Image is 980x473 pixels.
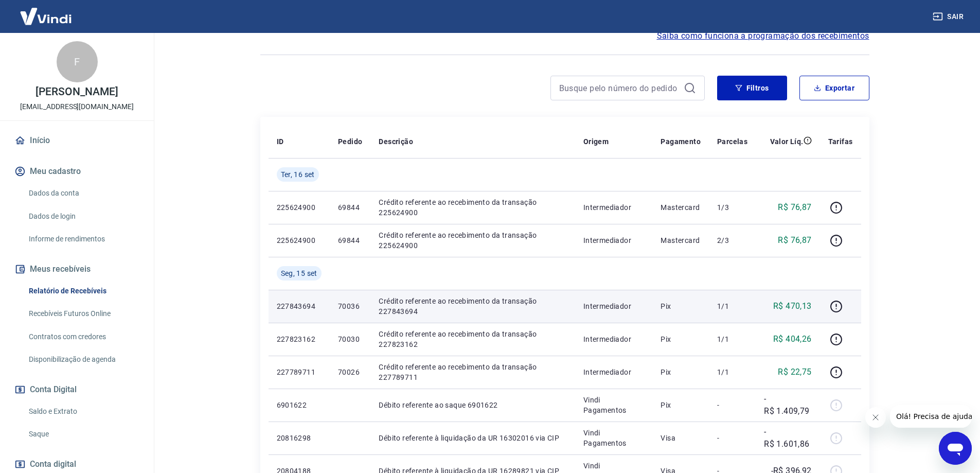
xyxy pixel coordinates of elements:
a: Início [12,129,141,152]
p: 1/1 [717,367,747,377]
a: Informe de rendimentos [25,229,141,250]
span: Seg, 15 set [281,268,317,278]
a: Saque [25,424,141,445]
p: [EMAIL_ADDRESS][DOMAIN_NAME] [20,101,134,112]
p: 70026 [338,367,362,377]
p: 1/1 [717,334,747,344]
p: Tarifas [828,136,853,147]
a: Saldo e Extrato [25,401,141,422]
p: [PERSON_NAME] [35,86,118,97]
p: -R$ 1.601,86 [764,426,812,450]
p: 225624900 [277,202,322,213]
p: Intermediador [583,235,645,246]
p: Intermediador [583,301,645,311]
button: Filtros [717,76,787,100]
p: 6901622 [277,400,322,410]
a: Disponibilização de agenda [25,349,141,370]
p: Origem [583,136,609,147]
p: Pix [661,301,701,311]
p: Pix [661,334,701,344]
p: 227823162 [277,334,322,344]
p: Pagamento [661,136,701,147]
p: Pix [661,400,701,410]
button: Exportar [799,76,869,100]
button: Conta Digital [12,378,141,401]
p: R$ 470,13 [773,300,812,312]
p: -R$ 1.409,79 [764,393,812,417]
iframe: Fechar mensagem [865,407,886,428]
span: Ter, 16 set [281,169,315,180]
button: Meus recebíveis [12,258,141,281]
p: Pix [661,367,701,377]
p: Crédito referente ao recebimento da transação 227843694 [379,296,566,317]
p: Débito referente ao saque 6901622 [379,400,566,410]
p: ID [277,136,284,147]
p: Crédito referente ao recebimento da transação 225624900 [379,197,566,218]
a: Relatório de Recebíveis [25,281,141,302]
p: Intermediador [583,202,645,213]
p: Parcelas [717,136,747,147]
p: 225624900 [277,235,322,246]
p: 70030 [338,334,362,344]
a: Contratos com credores [25,326,141,347]
p: Intermediador [583,334,645,344]
p: R$ 76,87 [778,201,811,214]
a: Recebíveis Futuros Online [25,303,141,324]
p: R$ 76,87 [778,234,811,247]
p: 70036 [338,301,362,311]
p: 1/3 [717,202,747,213]
p: Vindi Pagamentos [583,395,645,415]
p: Intermediador [583,367,645,377]
p: Pedido [338,136,362,147]
span: Olá! Precisa de ajuda? [6,7,86,15]
iframe: Botão para abrir a janela de mensagens [939,432,972,465]
p: 69844 [338,235,362,246]
input: Busque pelo número do pedido [559,80,680,96]
button: Meu cadastro [12,160,141,183]
p: R$ 404,26 [773,333,812,345]
p: Descrição [379,136,413,147]
p: Mastercard [661,202,701,213]
p: 227789711 [277,367,322,377]
p: Débito referente à liquidação da UR 16302016 via CIP [379,433,566,443]
p: Vindi Pagamentos [583,428,645,448]
p: Crédito referente ao recebimento da transação 227823162 [379,329,566,349]
span: Conta digital [30,457,76,471]
a: Dados de login [25,206,141,227]
p: Mastercard [661,235,701,246]
p: 227843694 [277,301,322,311]
p: Crédito referente ao recebimento da transação 227789711 [379,362,566,382]
p: Crédito referente ao recebimento da transação 225624900 [379,230,566,251]
img: Vindi [12,1,79,32]
p: Visa [661,433,701,443]
p: Valor Líq. [770,136,804,147]
iframe: Mensagem da empresa [890,405,972,428]
p: 20816298 [277,433,322,443]
p: - [717,400,747,410]
p: 69844 [338,202,362,213]
p: - [717,433,747,443]
button: Sair [931,7,968,26]
div: F [57,41,98,82]
p: 1/1 [717,301,747,311]
p: R$ 22,75 [778,366,811,378]
a: Dados da conta [25,183,141,204]
a: Saiba como funciona a programação dos recebimentos [657,30,869,42]
p: 2/3 [717,235,747,246]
